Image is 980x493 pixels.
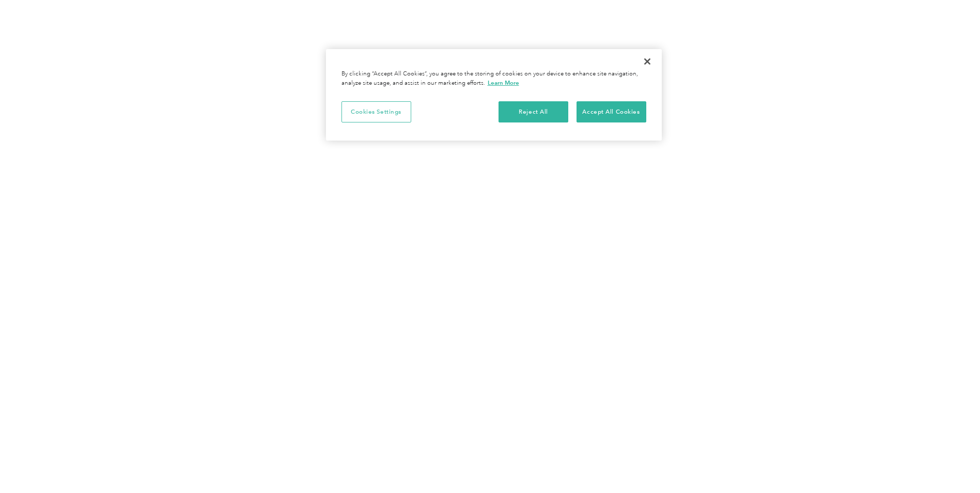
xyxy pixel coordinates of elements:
[341,101,411,123] button: Cookies Settings
[341,70,646,88] div: By clicking “Accept All Cookies”, you agree to the storing of cookies on your device to enhance s...
[499,101,568,123] button: Reject All
[326,49,662,141] div: Privacy
[636,50,659,73] button: Close
[326,49,662,141] div: Cookie banner
[577,101,646,123] button: Accept All Cookies
[488,79,519,86] a: More information about your privacy, opens in a new tab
